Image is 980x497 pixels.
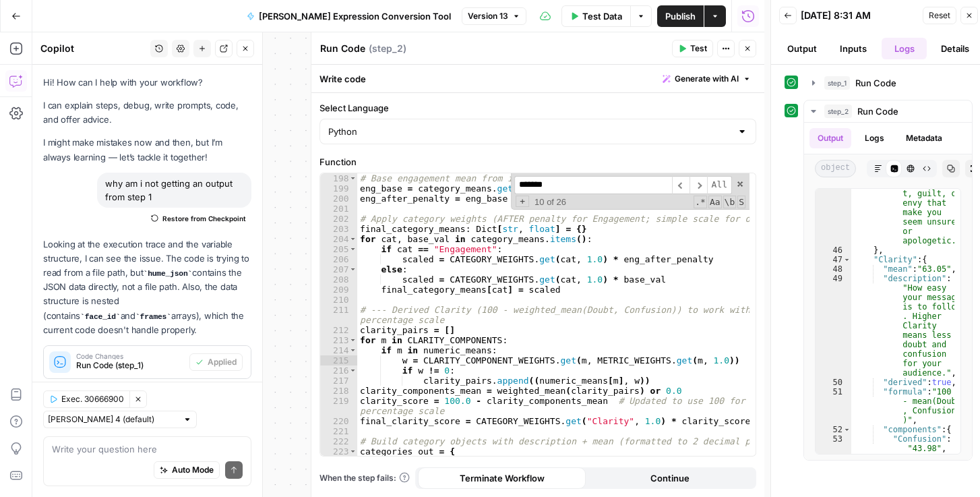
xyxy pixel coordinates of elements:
[830,38,876,59] button: Inputs
[582,9,622,23] span: Test Data
[468,10,508,22] span: Version 13
[162,213,246,224] span: Restore from Checkpoint
[43,390,129,408] button: Exec. 30666900
[43,136,251,164] p: I might make mistakes now and then, but I’m always learning — let’s tackle it together!
[135,313,171,321] code: frames
[657,5,704,27] button: Publish
[144,270,193,278] code: hume_json
[672,176,690,194] span: ​
[816,274,851,378] div: 49
[665,9,696,23] span: Publish
[48,413,177,426] input: Claude Sonnet 4 (default)
[816,387,851,425] div: 51
[320,355,357,366] div: 215
[650,471,690,485] span: Continue
[320,204,357,214] div: 201
[657,70,756,88] button: Generate with AI
[350,366,357,376] span: Toggle code folding, rows 216 through 217
[923,7,956,24] button: Reset
[320,436,357,446] div: 222
[320,295,357,305] div: 210
[809,128,851,148] button: Output
[320,366,357,376] div: 216
[320,42,365,55] textarea: Run Code
[320,416,357,426] div: 220
[882,38,927,59] button: Logs
[43,237,251,338] p: Looking at the execution trace and the variable structure, I can see the issue. The code is tryin...
[97,173,251,208] div: why am i not getting an output from step 1
[320,254,357,264] div: 206
[694,196,707,208] span: RegExp Search
[320,194,357,204] div: 200
[320,426,357,436] div: 221
[350,244,357,254] span: Toggle code folding, rows 205 through 206
[816,434,851,453] div: 53
[529,197,572,207] span: 10 of 26
[843,255,851,264] span: Toggle code folding, rows 47 through 56
[350,335,357,345] span: Toggle code folding, rows 213 through 217
[172,464,214,476] span: Auto Mode
[369,42,406,55] span: ( step_2 )
[815,160,856,177] span: object
[898,128,950,148] button: Metadata
[320,386,357,396] div: 218
[707,176,732,194] span: Alt-Enter
[816,378,851,387] div: 50
[61,393,124,405] span: Exec. 30666900
[320,345,357,355] div: 214
[816,151,851,245] div: 45
[320,335,357,345] div: 213
[929,9,950,22] span: Reset
[690,176,707,194] span: ​
[462,7,526,25] button: Version 13
[320,244,357,254] div: 205
[319,101,756,115] label: Select Language
[319,472,410,484] a: When the step fails:
[737,196,745,208] span: Search In Selection
[320,285,357,295] div: 209
[708,196,722,208] span: CaseSensitive Search
[816,425,851,434] div: 52
[350,173,357,183] span: Toggle code folding, row 198
[154,461,220,479] button: Auto Mode
[816,264,851,274] div: 48
[40,42,146,55] div: Copilot
[320,274,357,285] div: 208
[320,305,357,325] div: 211
[320,325,357,335] div: 212
[320,446,357,457] div: 223
[561,5,630,27] button: Test Data
[857,105,898,118] span: Run Code
[328,125,731,138] input: Python
[311,65,764,92] div: Write code
[319,155,756,169] label: Function
[80,313,120,321] code: face_id
[320,183,357,194] div: 199
[855,76,896,90] span: Run Code
[816,453,851,472] div: 54
[320,224,357,234] div: 203
[675,73,739,85] span: Generate with AI
[76,353,184,359] span: Code Changes
[320,264,357,274] div: 207
[320,376,357,386] div: 217
[460,471,545,485] span: Terminate Workflow
[208,356,237,368] span: Applied
[43,76,251,90] p: Hi! How can I help with your workflow?
[723,196,737,208] span: Whole Word Search
[189,353,243,371] button: Applied
[350,446,357,457] span: Toggle code folding, rows 223 through 229
[146,210,251,227] button: Restore from Checkpoint
[586,467,754,489] button: Continue
[824,76,850,90] span: step_1
[857,128,892,148] button: Logs
[239,5,459,27] button: [PERSON_NAME] Expression Conversion Tool
[516,196,529,207] span: Toggle Replace mode
[843,425,851,434] span: Toggle code folding, rows 52 through 55
[43,98,251,127] p: I can explain steps, debug, write prompts, code, and offer advice.
[932,38,978,59] button: Details
[320,234,357,244] div: 204
[690,42,707,55] span: Test
[350,234,357,244] span: Toggle code folding, rows 204 through 209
